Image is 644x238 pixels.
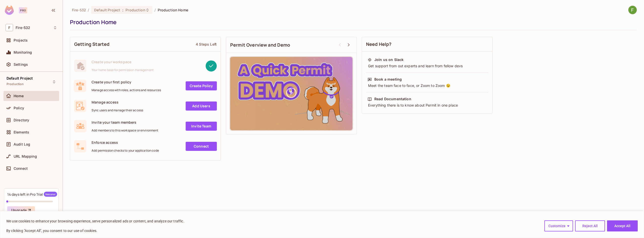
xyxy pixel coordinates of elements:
div: Everything there is to know about Permit in one place [368,103,487,108]
span: : [122,8,124,12]
span: Default Project [94,8,120,12]
span: Need Help? [366,41,392,47]
span: Policy [14,106,24,110]
span: Welcome! [44,192,57,197]
span: Invite your team members [92,120,158,125]
p: We use cookies to enhance your browsing experience, serve personalized ads or content, and analyz... [6,218,184,224]
div: Production Home [70,18,634,26]
span: URL Mapping [14,154,37,158]
span: Add permission checks to your application code [92,149,159,153]
span: the active workspace [72,8,86,12]
span: Home [14,94,24,98]
li: / [154,8,156,12]
button: Upgrade [7,206,35,214]
span: Create your first policy [92,80,161,84]
span: Audit Log [14,142,30,146]
span: Production Home [158,8,188,12]
li: / [88,8,89,12]
span: Monitoring [14,50,32,54]
img: Fire Base [628,6,637,14]
span: Elements [14,130,29,134]
span: Create your workspace [92,59,154,64]
div: Pro [19,7,27,13]
div: 14 days left in Pro Trial [7,192,57,197]
a: Connect [186,142,217,151]
span: F [6,24,13,31]
span: Production [7,82,24,86]
div: Book a meeting [374,77,402,82]
div: Meet the team face to face, or Zoom to Zoom 😉 [368,83,487,88]
span: Manage access [92,100,143,105]
a: Add Users [186,101,217,111]
span: Production [126,8,145,12]
button: Reject All [575,220,605,231]
span: Enforce access [92,140,159,145]
span: Projects [14,38,28,42]
a: Create Policy [186,81,217,90]
p: By clicking "Accept All", you consent to our use of cookies. [6,228,184,234]
span: Manage access with roles, actions and resources [92,88,161,92]
span: Directory [14,118,29,122]
a: Invite Team [186,122,217,131]
button: Accept All [607,220,638,231]
button: Customize [544,220,573,231]
div: Get support from out experts and learn from fellow devs [368,63,487,69]
span: Connect [14,166,28,171]
div: 4 Steps Left [196,42,217,47]
span: Default Project [7,76,33,80]
img: SReyMgAAAABJRU5ErkJggg== [5,6,14,15]
span: Settings [14,62,28,66]
span: Add members to this workspace or environment [92,128,158,132]
div: Join us on Slack [374,57,404,62]
span: Permit Overview and Demo [230,42,290,48]
span: Workspace: Fire-532 [16,26,30,30]
div: Read Documentation [374,96,411,101]
span: Getting Started [74,41,109,47]
span: Sync users and manage their access [92,108,143,112]
span: Your home base for permission management [92,68,154,72]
